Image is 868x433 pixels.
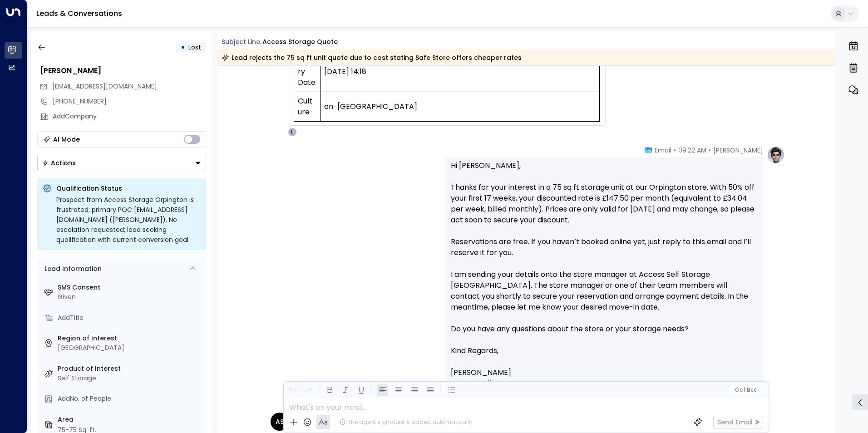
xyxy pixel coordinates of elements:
div: [PERSON_NAME] [40,65,206,76]
div: Lead Information [41,264,102,274]
span: • [709,146,711,155]
span: [PERSON_NAME] [451,367,511,378]
p: Hi [PERSON_NAME], Thanks for your interest in a 75 sq ft storage unit at our Orpington store. Wit... [451,160,758,345]
button: Cc|Bcc [731,386,760,394]
img: profile-logo.png [767,146,785,164]
span: • [674,146,676,155]
td: Inquiry Date [294,52,320,92]
div: Actions [42,159,76,167]
div: AS [271,413,289,431]
span: 09:22 AM [678,146,706,155]
div: AddTitle [58,313,202,323]
span: | [744,387,745,393]
div: Given [58,292,202,302]
div: The agent signature is added automatically [340,418,472,426]
div: Lead rejects the 75 sq ft unit quote due to cost stating Safe Store offers cheaper rates [222,53,522,62]
button: Actions [37,155,206,171]
span: Lost [188,43,201,52]
label: Product of Interest [58,364,202,374]
div: Prospect from Access Storage Orpington is frustrated; primary POC [EMAIL_ADDRESS][DOMAIN_NAME] ([... [56,195,201,245]
label: Region of Interest [58,334,202,343]
span: Email [655,146,671,155]
span: Subject Line: [222,37,261,46]
p: Qualification Status [56,184,201,193]
label: SMS Consent [58,283,202,292]
div: • [181,39,185,55]
div: [PHONE_NUMBER] [53,97,206,106]
div: L [288,128,297,137]
a: Leads & Conversations [36,8,122,19]
button: Redo [302,384,314,396]
span: [EMAIL_ADDRESS][DOMAIN_NAME] [52,82,157,91]
div: Button group with a nested menu [37,155,206,171]
td: en-[GEOGRAPHIC_DATA] [320,92,599,122]
div: AddCompany [53,112,206,121]
span: Access Self Storage [451,378,522,389]
button: Undo [286,384,298,396]
div: AI Mode [53,135,80,144]
div: Access Storage Quote [262,37,338,47]
div: Self Storage [58,374,202,383]
span: Kind Regards, [451,345,498,356]
span: [PERSON_NAME] [713,146,763,155]
td: Culture [294,92,320,122]
div: AddNo. of People [58,394,202,403]
span: alocfsmith596@gmail.com [52,82,157,91]
div: [GEOGRAPHIC_DATA] [58,343,202,353]
span: Cc Bcc [735,387,756,393]
td: [DATE] 14:18 [320,52,599,92]
label: Area [58,415,202,424]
